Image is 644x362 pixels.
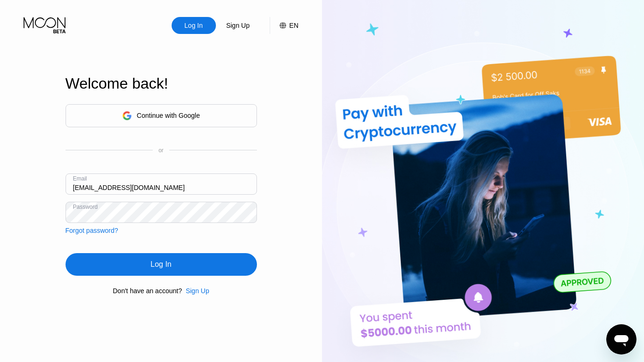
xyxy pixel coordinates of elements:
[73,175,87,182] div: Email
[172,17,216,34] div: Log In
[113,287,182,295] div: Don't have an account?
[137,112,200,119] div: Continue with Google
[182,287,209,295] div: Sign Up
[158,147,164,154] div: or
[225,21,251,30] div: Sign Up
[66,227,118,234] div: Forgot password?
[66,75,257,92] div: Welcome back!
[183,21,204,30] div: Log In
[216,17,260,34] div: Sign Up
[66,253,257,276] div: Log In
[73,204,98,210] div: Password
[66,104,257,127] div: Continue with Google
[606,324,636,354] iframe: Button to launch messaging window
[289,22,298,29] div: EN
[270,17,298,34] div: EN
[186,287,209,295] div: Sign Up
[150,260,171,269] div: Log In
